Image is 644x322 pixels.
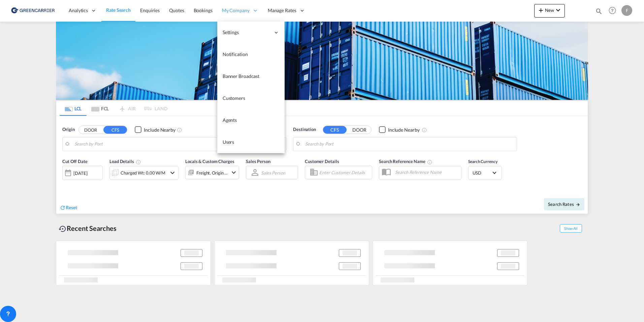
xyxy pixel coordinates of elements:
[121,168,165,178] div: Charged Wt: 0.00 W/M
[56,22,588,100] img: GreenCarrierFCL_LCL.png
[222,7,250,14] span: My Company
[223,117,237,123] span: Agents
[537,6,545,14] md-icon: icon-plus 400-fg
[607,5,618,16] span: Help
[379,159,432,164] span: Search Reference Name
[103,126,127,134] button: CFS
[323,126,347,134] button: CFS
[472,168,498,178] md-select: Select Currency: $ USDUnited States Dollar
[217,22,285,44] div: Settings
[607,5,621,17] div: Help
[548,202,580,207] span: Search Rates
[169,7,184,13] span: Quotes
[177,127,182,133] md-icon: Unchecked: Ignores neighbouring ports when fetching rates.Checked : Includes neighbouring ports w...
[554,6,562,14] md-icon: icon-chevron-down
[56,221,119,236] div: Recent Searches
[392,167,461,177] input: Search Reference Name
[560,224,582,233] span: Show All
[223,139,234,145] span: Users
[348,126,371,134] button: DOOR
[427,159,432,165] md-icon: Your search will be saved by the below given name
[217,44,285,65] a: Notification
[260,168,286,178] md-select: Sales Person
[246,159,270,164] span: Sales Person
[62,159,88,164] span: Cut Off Date
[473,170,491,176] span: USD
[144,127,175,133] div: Include Nearby
[305,159,339,164] span: Customer Details
[223,51,248,57] span: Notification
[319,167,370,178] input: Enter Customer Details
[223,73,259,79] span: Banner Broadcast
[136,159,141,165] md-icon: Chargeable Weight
[537,7,562,13] span: New
[60,101,167,116] md-pagination-wrapper: Use the left and right arrow keys to navigate between tabs
[135,126,175,133] md-checkbox: Checkbox No Ink
[60,101,87,116] md-tab-item: LCL
[621,5,632,16] div: F
[544,198,584,210] button: Search Ratesicon-arrow-right
[73,170,87,176] div: [DATE]
[140,7,160,13] span: Enquiries
[468,159,497,164] span: Search Currency
[534,4,565,18] button: icon-plus 400-fgNewicon-chevron-down
[217,65,285,87] a: Banner Broadcast
[59,225,67,233] md-icon: icon-backup-restore
[60,204,77,212] div: icon-refreshReset
[268,7,296,14] span: Manage Rates
[379,126,420,133] md-checkbox: Checkbox No Ink
[74,139,283,149] input: Search by Port
[305,139,513,149] input: Search by Port
[66,205,77,210] span: Reset
[223,95,245,101] span: Customers
[60,205,66,211] md-icon: icon-refresh
[595,7,603,18] div: icon-magnify
[223,29,270,36] span: Settings
[388,127,420,133] div: Include Nearby
[196,168,228,178] div: Freight Origin Destination
[69,7,88,14] span: Analytics
[109,159,141,164] span: Load Details
[217,87,285,109] a: Customers
[79,126,102,134] button: DOOR
[62,126,74,133] span: Origin
[10,3,56,18] img: 8cf206808afe11efa76fcd1e3d746489.png
[217,131,285,153] a: Users
[106,7,131,13] span: Rate Search
[185,159,234,164] span: Locals & Custom Charges
[217,109,285,131] a: Agents
[62,166,103,180] div: [DATE]
[422,127,427,133] md-icon: Unchecked: Ignores neighbouring ports when fetching rates.Checked : Includes neighbouring ports w...
[56,116,588,214] div: Origin DOOR CFS Checkbox No InkUnchecked: Ignores neighbouring ports when fetching rates.Checked ...
[194,7,213,13] span: Bookings
[109,166,179,180] div: Charged Wt: 0.00 W/Micon-chevron-down
[87,101,114,116] md-tab-item: FCL
[185,166,239,179] div: Freight Origin Destinationicon-chevron-down
[168,169,176,177] md-icon: icon-chevron-down
[293,126,316,133] span: Destination
[595,7,603,15] md-icon: icon-magnify
[62,179,67,188] md-datepicker: Select
[230,168,238,177] md-icon: icon-chevron-down
[576,202,580,207] md-icon: icon-arrow-right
